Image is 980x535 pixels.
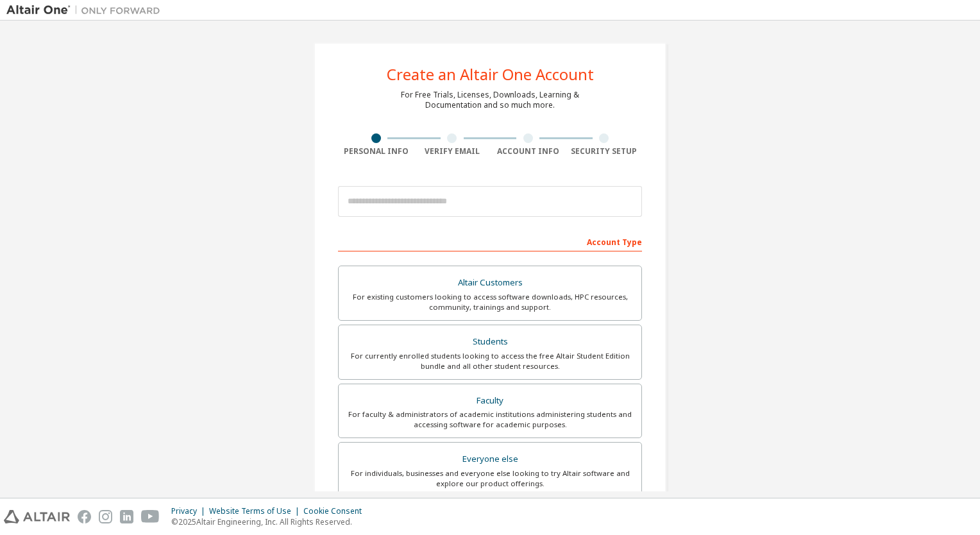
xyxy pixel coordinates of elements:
div: For currently enrolled students looking to access the free Altair Student Edition bundle and all ... [346,351,634,371]
img: linkedin.svg [120,510,133,523]
div: Security Setup [566,146,643,157]
div: For Free Trials, Licenses, Downloads, Learning & Documentation and so much more. [401,90,579,110]
div: Privacy [171,506,209,516]
img: instagram.svg [99,510,112,523]
div: Everyone else [346,450,634,468]
img: youtube.svg [141,510,160,523]
img: altair_logo.svg [4,510,70,523]
img: Altair One [6,4,167,17]
div: Account Info [490,146,566,157]
p: © 2025 Altair Engineering, Inc. All Rights Reserved. [171,516,369,527]
div: Altair Customers [346,274,634,292]
div: Personal Info [338,146,414,157]
div: Students [346,333,634,351]
div: Verify Email [414,146,491,157]
div: For existing customers looking to access software downloads, HPC resources, community, trainings ... [346,292,634,312]
div: Create an Altair One Account [387,67,594,82]
div: For faculty & administrators of academic institutions administering students and accessing softwa... [346,409,634,430]
div: Cookie Consent [303,506,369,516]
div: Account Type [338,231,642,251]
div: Faculty [346,392,634,410]
div: Website Terms of Use [209,506,303,516]
div: For individuals, businesses and everyone else looking to try Altair software and explore our prod... [346,468,634,489]
img: facebook.svg [78,510,91,523]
